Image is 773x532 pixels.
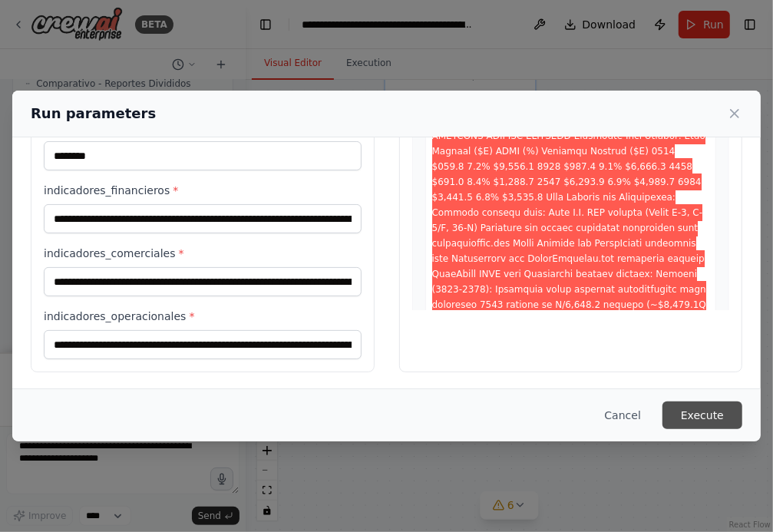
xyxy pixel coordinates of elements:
label: indicadores_financieros [44,183,362,198]
h2: Run parameters [31,103,156,124]
button: Cancel [593,401,653,429]
label: indicadores_comerciales [44,246,362,261]
button: Execute [662,401,742,429]
label: indicadores_operacionales [44,309,362,324]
